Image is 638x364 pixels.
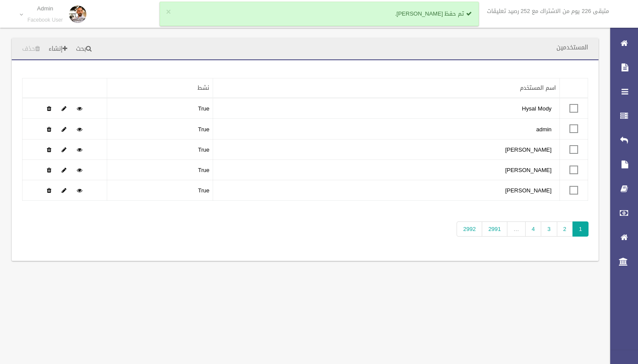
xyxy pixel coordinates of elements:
[107,119,213,139] td: True
[572,221,589,237] span: 1
[107,139,213,159] td: True
[27,17,63,23] small: Facebook User
[160,2,479,26] div: تم حفظ [PERSON_NAME].
[522,103,552,114] a: Hysal Mody
[536,124,551,135] a: admin
[197,82,209,93] a: نشط
[507,221,526,237] span: …
[457,221,482,237] a: 2992
[482,221,507,237] a: 2991
[45,41,71,57] a: إنشاء
[62,144,66,155] a: Edit
[541,221,557,237] a: 3
[62,165,66,175] a: Edit
[62,103,66,114] a: Edit
[77,165,82,175] a: Detail
[107,98,213,119] td: True
[77,144,82,155] a: Detail
[107,159,213,180] td: True
[62,185,66,196] a: Edit
[166,8,171,16] button: ×
[77,185,82,196] a: Detail
[557,221,573,237] a: 2
[505,144,552,155] a: [PERSON_NAME]
[525,221,541,237] a: 4
[213,78,559,98] th: اسم المستخدم
[77,103,82,114] a: Detail
[505,185,552,196] a: [PERSON_NAME]
[62,124,66,135] a: Edit
[546,39,599,56] header: المستخدمين
[72,41,95,57] a: بحث
[77,124,82,135] a: Detail
[27,5,63,12] p: admin
[107,180,213,201] td: True
[505,165,552,175] a: [PERSON_NAME]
